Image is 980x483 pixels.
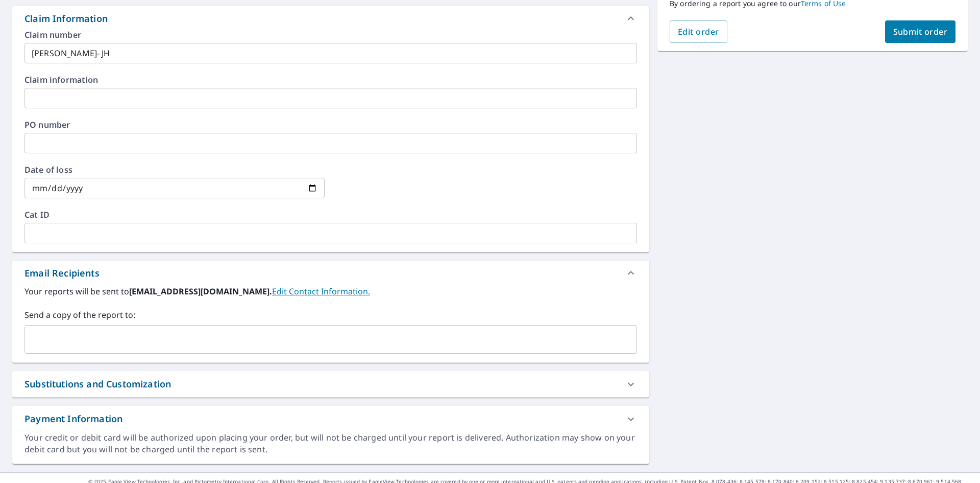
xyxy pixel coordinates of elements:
[24,31,637,39] label: Claim number
[24,121,637,129] label: PO number
[24,211,637,219] label: Cat ID
[129,286,272,297] b: [EMAIL_ADDRESS][DOMAIN_NAME].
[24,309,637,321] label: Send a copy of the report to:
[272,286,370,297] a: EditContactInfo
[24,166,325,174] label: Date of loss
[678,26,719,37] span: Edit order
[12,261,649,285] div: Email Recipients
[12,6,649,31] div: Claim Information
[24,412,122,426] div: Payment Information
[24,377,171,391] div: Substitutions and Customization
[12,371,649,397] div: Substitutions and Customization
[24,285,637,297] label: Your reports will be sent to
[24,266,100,280] div: Email Recipients
[24,12,108,26] div: Claim Information
[885,20,956,43] button: Submit order
[24,432,637,455] div: Your credit or debit card will be authorized upon placing your order, but will not be charged unt...
[24,76,637,84] label: Claim information
[670,20,727,43] button: Edit order
[893,26,948,37] span: Submit order
[12,406,649,432] div: Payment Information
